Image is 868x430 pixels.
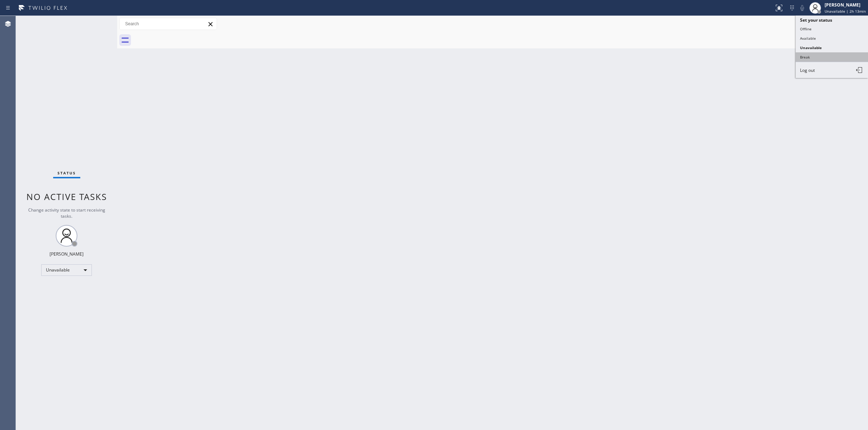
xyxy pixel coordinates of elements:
[50,251,84,257] div: [PERSON_NAME]
[26,191,107,203] span: No active tasks
[120,18,217,30] input: Search
[825,2,866,8] div: [PERSON_NAME]
[825,9,866,14] span: Unavailable | 2h 13min
[797,3,807,13] button: Mute
[58,170,76,175] span: Status
[41,264,92,276] div: Unavailable
[28,207,105,219] span: Change activity state to start receiving tasks.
